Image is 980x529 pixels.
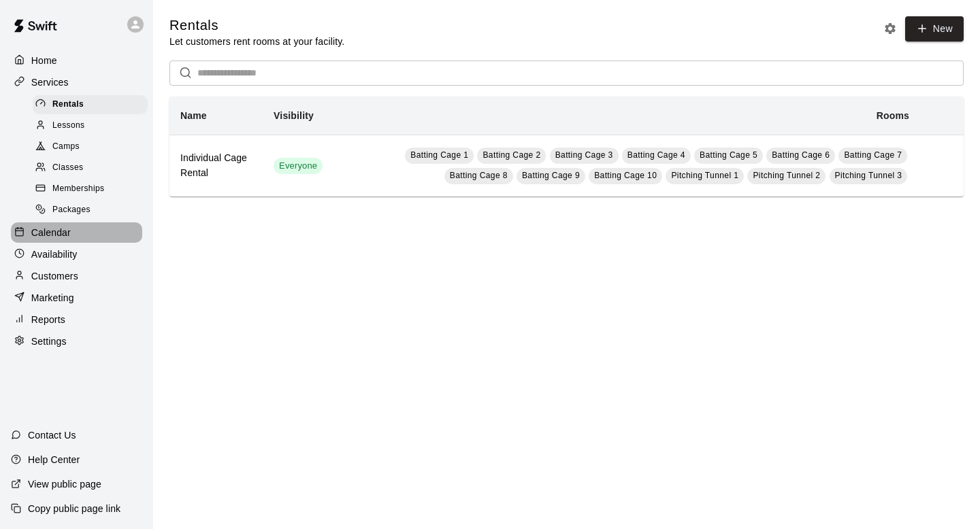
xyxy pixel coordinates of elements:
[31,335,67,348] p: Settings
[28,502,120,515] p: Copy public page link
[31,291,74,305] p: Marketing
[52,119,85,133] span: Lessons
[169,97,964,197] table: simple table
[180,110,207,121] b: Name
[772,150,830,160] span: Batting Cage 6
[274,158,323,174] div: This service is visible to all of your customers
[11,288,142,308] a: Marketing
[169,35,344,48] p: Let customers rent rooms at your facility.
[31,248,78,261] p: Availability
[450,171,508,180] span: Batting Cage 8
[880,18,900,39] button: Rental settings
[844,150,902,160] span: Batting Cage 7
[627,150,685,160] span: Batting Cage 4
[11,266,142,286] a: Customers
[33,200,153,221] a: Packages
[522,171,580,180] span: Batting Cage 9
[180,151,252,181] h6: Individual Cage Rental
[274,160,323,173] span: Everyone
[905,16,964,41] a: New
[28,428,76,442] p: Contact Us
[483,150,540,160] span: Batting Cage 2
[52,182,104,196] span: Memberships
[671,171,738,180] span: Pitching Tunnel 1
[33,137,153,158] a: Camps
[274,110,314,121] b: Visibility
[33,115,153,136] a: Lessons
[31,226,71,239] p: Calendar
[28,453,80,466] p: Help Center
[11,244,142,264] a: Availability
[11,72,142,92] a: Services
[11,309,142,330] a: Reports
[33,94,153,115] a: Rentals
[33,201,148,220] div: Packages
[52,98,84,112] span: Rentals
[33,158,153,179] a: Classes
[11,222,142,243] a: Calendar
[31,313,65,326] p: Reports
[11,50,142,71] a: Home
[28,477,101,491] p: View public page
[33,158,148,177] div: Classes
[31,54,57,67] p: Home
[52,161,83,175] span: Classes
[877,110,909,121] b: Rooms
[33,137,148,156] div: Camps
[33,116,148,135] div: Lessons
[33,95,148,114] div: Rentals
[835,171,902,180] span: Pitching Tunnel 3
[33,179,153,200] a: Memberships
[11,331,142,352] a: Settings
[410,150,468,160] span: Batting Cage 1
[52,140,80,154] span: Camps
[31,75,69,89] p: Services
[753,171,820,180] span: Pitching Tunnel 2
[52,203,91,217] span: Packages
[31,269,78,283] p: Customers
[33,180,148,199] div: Memberships
[555,150,613,160] span: Batting Cage 3
[169,16,344,35] h5: Rentals
[700,150,757,160] span: Batting Cage 5
[594,171,657,180] span: Batting Cage 10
